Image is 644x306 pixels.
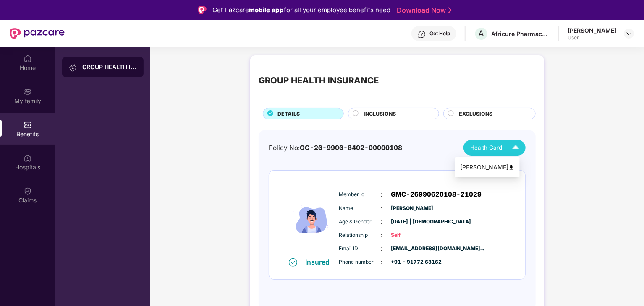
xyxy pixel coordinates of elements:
[463,140,526,156] button: Health Card
[397,6,449,15] a: Download Now
[277,110,300,118] span: DETAILS
[381,257,383,267] span: :
[381,190,383,199] span: :
[470,143,502,152] span: Health Card
[381,244,383,253] span: :
[249,6,284,14] strong: mobile app
[391,218,433,226] span: [DATE] | [DEMOGRAPHIC_DATA]
[24,121,32,129] img: svg+xml;base64,PHN2ZyBpZD0iQmVuZWZpdHMiIHhtbG5zPSJodHRwOi8vd3d3LnczLm9yZy8yMDAwL3N2ZyIgd2lkdGg9Ij...
[287,183,337,257] img: icon
[418,30,426,39] img: svg+xml;base64,PHN2ZyBpZD0iSGVscC0zMngzMiIgeG1sbnM9Imh0dHA6Ly93d3cudzMub3JnLzIwMDAvc3ZnIiB3aWR0aD...
[289,258,297,267] img: svg+xml;base64,PHN2ZyB4bWxucz0iaHR0cDovL3d3dy53My5vcmcvMjAwMC9zdmciIHdpZHRoPSIxNiIgaGVpZ2h0PSIxNi...
[448,6,452,15] img: Stroke
[568,34,616,41] div: User
[82,63,137,71] div: GROUP HEALTH INSURANCE
[339,205,381,213] span: Name
[459,110,492,118] span: EXCLUSIONS
[508,140,523,155] img: Icuh8uwCUCF+XjCZyLQsAKiDCM9HiE6CMYmKQaPGkZKaA32CAAACiQcFBJY0IsAAAAASUVORK5CYII=
[300,144,402,152] span: OG-26-9906-8402-00000108
[381,204,383,213] span: :
[364,110,396,118] span: INCLUSIONS
[568,26,616,34] div: [PERSON_NAME]
[24,187,32,195] img: svg+xml;base64,PHN2ZyBpZD0iQ2xhaW0iIHhtbG5zPSJodHRwOi8vd3d3LnczLm9yZy8yMDAwL3N2ZyIgd2lkdGg9IjIwIi...
[339,218,381,226] span: Age & Gender
[429,30,450,37] div: Get Help
[381,231,383,240] span: :
[339,245,381,253] span: Email ID
[479,29,484,39] span: A
[198,6,207,14] img: Logo
[212,5,390,15] div: Get Pazcare for all your employee benefits need
[626,30,632,37] img: svg+xml;base64,PHN2ZyBpZD0iRHJvcGRvd24tMzJ4MzIiIHhtbG5zPSJodHRwOi8vd3d3LnczLm9yZy8yMDAwL3N2ZyIgd2...
[391,258,433,266] span: +91 - 91772 63162
[460,163,515,172] div: [PERSON_NAME]
[381,217,383,226] span: :
[491,30,550,38] div: Africure Pharmaceuticals ([GEOGRAPHIC_DATA]) Private
[391,189,482,200] span: GMC-26990620108-21029
[69,63,77,72] img: svg+xml;base64,PHN2ZyB3aWR0aD0iMjAiIGhlaWdodD0iMjAiIHZpZXdCb3g9IjAgMCAyMCAyMCIgZmlsbD0ibm9uZSIgeG...
[306,258,335,266] div: Insured
[339,231,381,239] span: Relationship
[24,154,32,162] img: svg+xml;base64,PHN2ZyBpZD0iSG9zcGl0YWxzIiB4bWxucz0iaHR0cDovL3d3dy53My5vcmcvMjAwMC9zdmciIHdpZHRoPS...
[10,28,65,39] img: New Pazcare Logo
[24,54,32,63] img: svg+xml;base64,PHN2ZyBpZD0iSG9tZSIgeG1sbnM9Imh0dHA6Ly93d3cudzMub3JnLzIwMDAvc3ZnIiB3aWR0aD0iMjAiIG...
[259,74,379,87] div: GROUP HEALTH INSURANCE
[24,88,32,96] img: svg+xml;base64,PHN2ZyB3aWR0aD0iMjAiIGhlaWdodD0iMjAiIHZpZXdCb3g9IjAgMCAyMCAyMCIgZmlsbD0ibm9uZSIgeG...
[339,258,381,266] span: Phone number
[391,245,433,253] span: [EMAIL_ADDRESS][DOMAIN_NAME]...
[269,143,402,153] div: Policy No:
[339,191,381,199] span: Member Id
[508,164,515,171] img: svg+xml;base64,PHN2ZyB4bWxucz0iaHR0cDovL3d3dy53My5vcmcvMjAwMC9zdmciIHdpZHRoPSI0OCIgaGVpZ2h0PSI0OC...
[391,205,433,213] span: [PERSON_NAME]
[391,231,433,239] span: Self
